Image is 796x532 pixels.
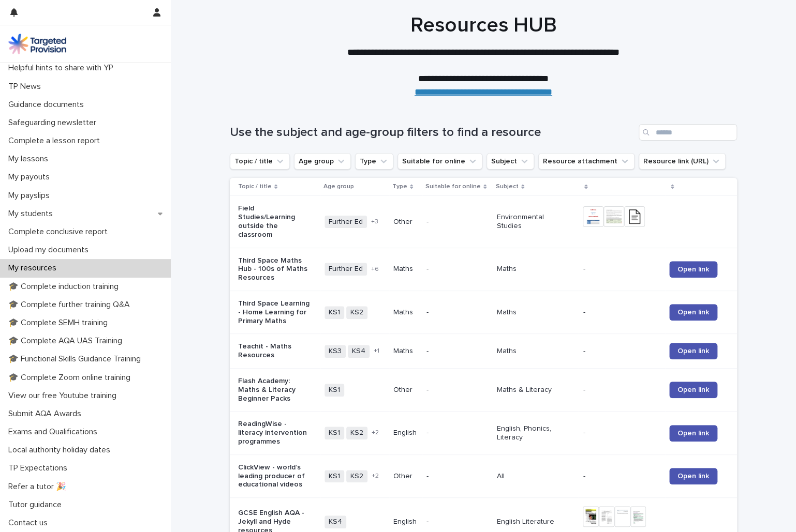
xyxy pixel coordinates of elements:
[426,308,489,317] p: -
[497,472,571,481] p: All
[583,386,657,394] p: -
[4,118,105,128] p: Safeguarding newsletter
[355,153,393,170] button: Type
[4,191,58,201] p: My payslips
[639,153,726,170] button: Resource link (URL)
[497,308,571,317] p: Maths
[230,291,737,333] tr: Third Space Learning - Home Learning for Primary MathsKS1KS2Maths-Maths-Open link
[4,391,125,401] p: View our free Youtube training
[325,427,344,439] span: KS1
[583,472,657,481] p: -
[677,430,709,437] span: Open link
[497,518,571,526] p: English Literature
[4,482,75,492] p: Refer a tutor 🎉
[393,386,418,394] p: Other
[426,518,489,526] p: -
[325,345,346,358] span: KS3
[230,334,737,369] tr: Teachit - Maths ResourcesKS3KS4+1Maths-Maths-Open link
[393,265,418,273] p: Maths
[538,153,635,170] button: Resource attachment
[583,308,657,317] p: -
[372,430,379,436] span: + 2
[4,63,122,73] p: Helpful hints to share with YP
[346,306,367,319] span: KS2
[4,445,119,455] p: Local authority holiday dates
[230,248,737,291] tr: Third Space Maths Hub - 100s of Maths ResourcesFurther Ed+6Maths-Maths-Open link
[4,82,49,92] p: TP News
[372,473,379,479] span: + 2
[425,181,481,192] p: Suitable for online
[393,308,418,317] p: Maths
[238,181,272,192] p: Topic / title
[393,472,418,481] p: Other
[583,347,657,356] p: -
[230,412,737,454] tr: ReadingWise - literacy intervention programmesKS1KS2+2English-English, Phonics, Literacy-Open link
[238,256,312,282] p: Third Space Maths Hub - 100s of Maths Resources
[4,227,116,237] p: Complete conclusive report
[371,266,379,272] span: + 6
[325,216,367,229] span: Further Ed
[4,300,138,310] p: 🎓 Complete further training Q&A
[230,125,635,140] h1: Use the subject and age-group filters to find a resource
[4,500,70,510] p: Tutor guidance
[669,261,717,278] a: Open link
[583,429,657,437] p: -
[4,209,61,219] p: My students
[393,218,418,226] p: Other
[230,368,737,411] tr: Flash Academy: Maths & Literacy Beginner PacksKS1Other-Maths & Literacy-Open link
[238,420,312,446] p: ReadingWise - literacy intervention programmes
[325,306,344,319] span: KS1
[4,427,106,437] p: Exams and Qualifications
[669,468,717,484] a: Open link
[4,354,149,364] p: 🎓 Functional Skills Guidance Training
[639,124,737,141] div: Search
[374,348,379,354] span: + 1
[323,181,354,192] p: Age group
[393,347,418,356] p: Maths
[4,518,56,528] p: Contact us
[393,518,418,526] p: English
[230,196,737,248] tr: Field Studies/Learning outside the classroomFurther Ed+3Other-Environmental Studies
[348,345,370,358] span: KS4
[669,343,717,359] a: Open link
[4,154,56,164] p: My lessons
[426,429,489,437] p: -
[4,263,65,273] p: My resources
[346,427,367,439] span: KS2
[497,265,571,273] p: Maths
[677,309,709,316] span: Open link
[4,172,58,182] p: My payouts
[371,219,378,225] span: + 3
[677,347,709,355] span: Open link
[346,470,367,483] span: KS2
[4,282,127,292] p: 🎓 Complete induction training
[238,299,312,325] p: Third Space Learning - Home Learning for Primary Maths
[294,153,351,170] button: Age group
[325,470,344,483] span: KS1
[4,318,116,328] p: 🎓 Complete SEMH training
[426,347,489,356] p: -
[325,384,344,397] span: KS1
[8,34,66,54] img: M5nRWzHhSzIhMunXDL62
[497,424,571,442] p: English, Phonics, Literacy
[325,263,367,276] span: Further Ed
[669,304,717,321] a: Open link
[677,473,709,480] span: Open link
[238,377,312,403] p: Flash Academy: Maths & Literacy Beginner Packs
[4,100,92,110] p: Guidance documents
[4,409,90,419] p: Submit AQA Awards
[4,136,108,146] p: Complete a lesson report
[4,373,139,383] p: 🎓 Complete Zoom online training
[669,425,717,442] a: Open link
[426,472,489,481] p: -
[4,245,97,255] p: Upload my documents
[393,429,418,437] p: English
[583,265,657,273] p: -
[497,213,571,231] p: Environmental Studies
[677,386,709,393] span: Open link
[497,386,571,394] p: Maths & Literacy
[426,265,489,273] p: -
[426,218,489,226] p: -
[238,204,312,239] p: Field Studies/Learning outside the classroom
[325,515,346,528] span: KS4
